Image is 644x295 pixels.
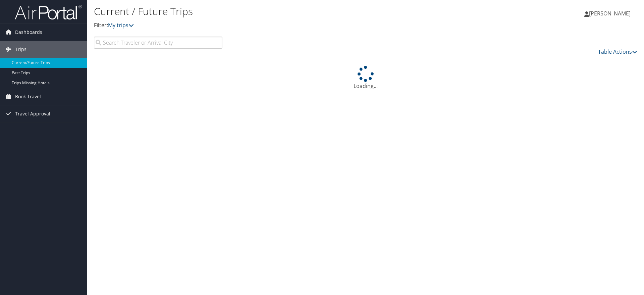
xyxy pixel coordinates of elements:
span: Trips [15,41,26,58]
img: airportal-logo.png [15,4,82,20]
span: Book Travel [15,88,41,105]
p: Filter: [94,21,456,30]
a: [PERSON_NAME] [584,3,637,23]
span: Travel Approval [15,105,50,122]
input: Search Traveler or Arrival City [94,37,222,49]
span: [PERSON_NAME] [589,10,631,17]
div: Loading... [94,66,637,90]
span: Dashboards [15,24,42,41]
a: My trips [108,21,134,29]
h1: Current / Future Trips [94,4,456,18]
a: Table Actions [598,48,637,55]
